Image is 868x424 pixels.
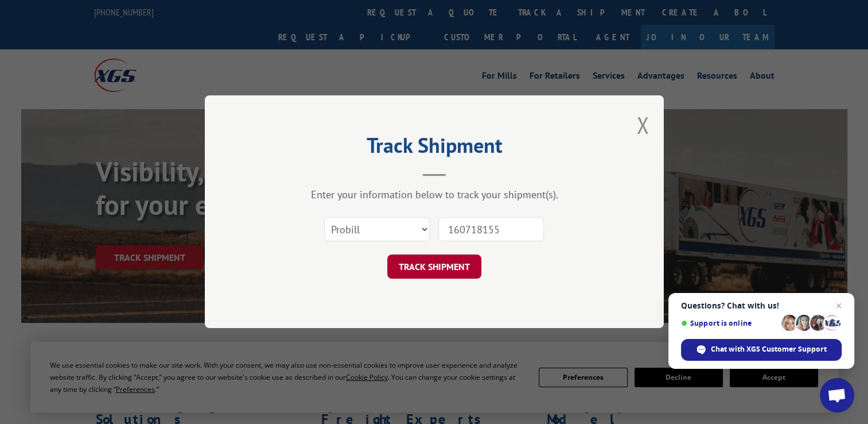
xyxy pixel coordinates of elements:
[438,218,544,242] input: Number(s)
[681,339,842,361] div: Chat with XGS Customer Support
[681,319,777,327] span: Support is online
[262,188,606,202] div: Enter your information below to track your shipment(s).
[711,344,827,354] span: Chat with XGS Customer Support
[832,299,846,313] span: Close chat
[637,110,649,140] button: Close modal
[820,378,854,413] div: Open chat
[387,255,481,279] button: TRACK SHIPMENT
[262,137,606,159] h2: Track Shipment
[681,301,842,310] span: Questions? Chat with us!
